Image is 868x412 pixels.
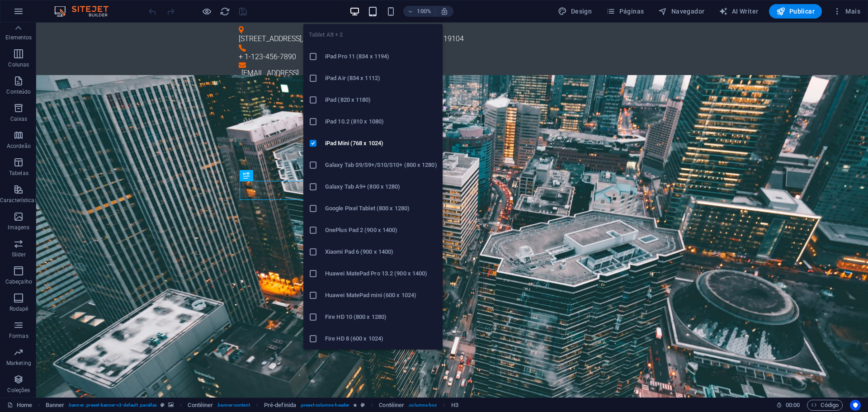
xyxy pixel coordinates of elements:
h6: Huawei MatePad Pro 13.2 (900 x 1400) [325,268,437,279]
h6: 100% [417,6,431,17]
a: Clique para cancelar a seleção. Clique duas vezes para abrir as Páginas [7,400,32,411]
span: . banner-content [217,400,250,411]
span: Mais [833,7,860,16]
span: Clique para selecionar. Clique duas vezes para editar [379,400,404,411]
p: Coleções [7,387,30,394]
span: Clique para selecionar. Clique duas vezes para editar [46,400,65,411]
p: Slider [12,251,26,258]
span: 00 00 [786,400,800,411]
span: Código [811,400,839,411]
button: Código [807,400,843,411]
h6: Google Pixel Tablet (800 x 1280) [325,203,437,214]
button: Usercentrics [850,400,861,411]
span: Clique para selecionar. Clique duas vezes para editar [451,400,458,411]
h6: Fire HD 10 (800 x 1280) [325,312,437,322]
h6: iPad Pro 11 (834 x 1194) [325,51,437,62]
button: AI Writer [715,4,762,19]
button: Mais [829,4,864,19]
h6: iPad Mini (768 x 1024) [325,138,437,149]
span: . preset-columns-header [300,400,349,411]
img: Editor Logo [52,6,120,17]
h6: Galaxy Tab A9+ (800 x 1280) [325,181,437,192]
i: Este elemento é uma predefinição personalizável [160,403,165,407]
p: Imagens [8,224,29,231]
span: AI Writer [719,7,758,16]
h6: Galaxy Tab S9/S9+/S10/S10+ (800 x 1280) [325,160,437,170]
span: Design [558,7,592,16]
p: Tabelas [9,170,28,177]
i: Este elemento contém um plano de fundo [168,403,174,407]
h6: Xiaomi Pad 6 (900 x 1400) [325,246,437,257]
span: Navegador [658,7,704,16]
h6: Huawei MatePad mini (600 x 1024) [325,290,437,301]
button: Publicar [769,4,822,19]
nav: breadcrumb [46,400,458,411]
h6: iPad 10.2 (810 x 1080) [325,116,437,127]
button: 100% [403,6,435,17]
span: . banner .preset-banner-v3-default .parallax [68,400,157,411]
p: Rodapé [9,305,28,313]
i: Recarregar página [220,6,230,17]
i: O elemento contém uma animação [353,403,357,407]
div: Design (Ctrl+Alt+Y) [554,4,595,19]
p: Formas [9,332,28,340]
span: : [792,402,793,408]
h6: iPad (820 x 1180) [325,95,437,105]
span: Clique para selecionar. Clique duas vezes para editar [264,400,296,411]
p: Acordeão [7,142,31,150]
p: Caixas [10,115,28,123]
span: Clique para selecionar. Clique duas vezes para editar [188,400,213,411]
p: Cabeçalho [5,278,32,285]
h6: iPad Air (834 x 1112) [325,73,437,84]
i: Este elemento é uma predefinição personalizável [361,403,365,407]
p: Marketing [6,360,31,367]
button: Páginas [603,4,647,19]
span: Publicar [776,7,815,16]
button: reload [219,6,230,17]
p: Conteúdo [6,88,31,95]
h6: OnePlus Pad 2 (900 x 1400) [325,225,437,236]
button: Navegador [655,4,708,19]
button: Clique aqui para sair do modo de visualização e continuar editando [201,6,212,17]
p: Colunas [8,61,29,68]
i: Ao redimensionar, ajusta automaticamente o nível de zoom para caber no dispositivo escolhido. [440,7,448,15]
button: Design [554,4,595,19]
p: Elementos [5,34,32,41]
span: . columns-box [408,400,437,411]
span: Páginas [606,7,644,16]
h6: Tempo de sessão [776,400,800,411]
h6: Fire HD 8 (600 x 1024) [325,333,437,344]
